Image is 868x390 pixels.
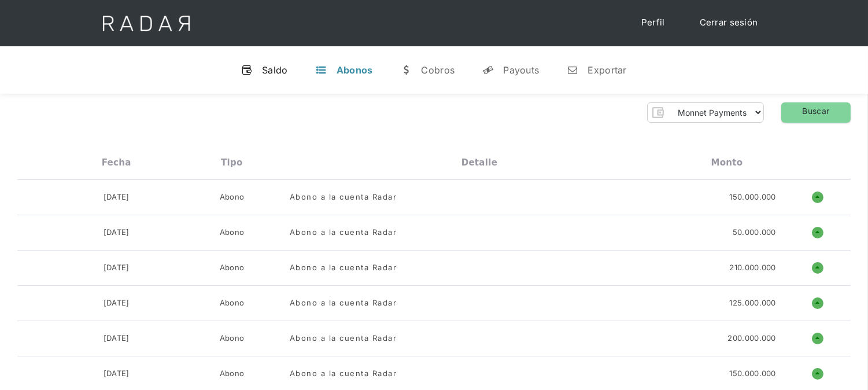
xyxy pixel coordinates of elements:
[812,297,823,309] h1: o
[290,297,397,309] div: Abono a la cuenta Radar
[730,262,776,274] div: 210.000.000
[730,368,776,380] div: 150.000.000
[781,102,851,123] a: Buscar
[262,64,288,76] div: Saldo
[220,262,245,274] div: Abono
[290,192,397,203] div: Abono a la cuenta Radar
[421,64,455,76] div: Cobros
[220,192,245,203] div: Abono
[220,368,245,380] div: Abono
[730,297,776,309] div: 125.000.000
[316,64,327,76] div: t
[812,227,823,238] h1: o
[290,227,397,238] div: Abono a la cuenta Radar
[588,64,626,76] div: Exportar
[812,368,823,380] h1: o
[567,64,578,76] div: n
[221,157,243,168] div: Tipo
[290,368,397,380] div: Abono a la cuenta Radar
[220,227,245,238] div: Abono
[647,102,764,123] form: Form
[730,192,776,203] div: 150.000.000
[104,227,130,238] div: [DATE]
[102,157,131,168] div: Fecha
[688,12,770,34] a: Cerrar sesión
[733,227,776,238] div: 50.000.000
[337,64,373,76] div: Abonos
[482,64,494,76] div: y
[630,12,677,34] a: Perfil
[728,333,776,344] div: 200.000.000
[290,262,397,274] div: Abono a la cuenta Radar
[290,333,397,344] div: Abono a la cuenta Radar
[104,333,130,344] div: [DATE]
[220,297,245,309] div: Abono
[104,192,130,203] div: [DATE]
[812,192,823,203] h1: o
[220,333,245,344] div: Abono
[812,333,823,344] h1: o
[241,64,253,76] div: v
[104,297,130,309] div: [DATE]
[503,64,539,76] div: Payouts
[812,262,823,274] h1: o
[711,157,743,168] div: Monto
[104,262,130,274] div: [DATE]
[104,368,130,380] div: [DATE]
[461,157,497,168] div: Detalle
[400,64,412,76] div: w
